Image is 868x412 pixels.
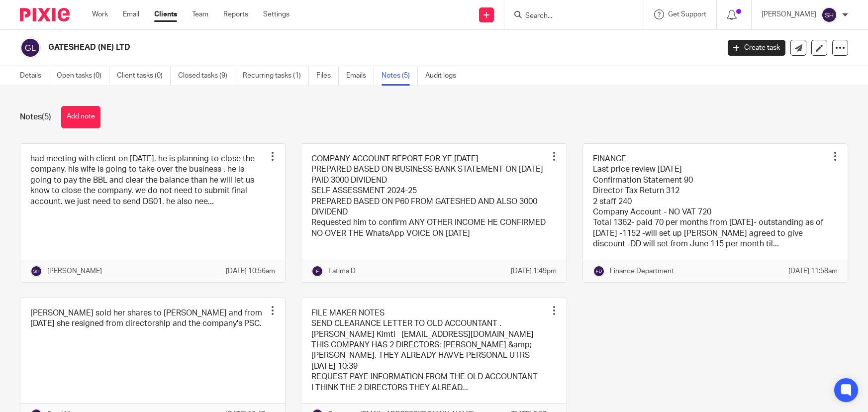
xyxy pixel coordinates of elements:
img: svg%3E [821,7,837,23]
p: [PERSON_NAME] [47,266,102,276]
a: Work [92,9,108,19]
a: Team [192,9,208,19]
a: Clients [154,9,177,19]
a: Details [20,66,49,86]
input: Search [524,12,614,21]
p: [DATE] 1:49pm [511,266,557,276]
a: Settings [263,9,289,19]
p: [DATE] 11:58am [788,266,838,276]
a: Notes (5) [382,66,418,86]
img: svg%3E [30,265,42,277]
a: Emails [346,66,374,86]
h1: Notes [20,112,51,122]
a: Reports [223,9,248,19]
a: Open tasks (0) [57,66,109,86]
a: Closed tasks (9) [178,66,235,86]
p: [PERSON_NAME] [762,9,816,19]
p: [DATE] 10:56am [226,266,275,276]
p: Fatima D [328,266,356,276]
img: svg%3E [311,265,323,277]
button: Add note [61,106,100,128]
a: Recurring tasks (1) [243,66,309,86]
img: svg%3E [20,37,41,58]
a: Files [316,66,339,86]
span: Get Support [668,11,706,18]
a: Client tasks (0) [117,66,171,86]
p: Finance Department [610,266,674,276]
a: Audit logs [425,66,464,86]
img: Pixie [20,8,70,21]
a: Email [123,9,139,19]
span: (5) [42,113,51,121]
h2: GATESHEAD (NE) LTD [48,42,580,53]
img: svg%3E [593,265,605,277]
a: Create task [728,40,785,56]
